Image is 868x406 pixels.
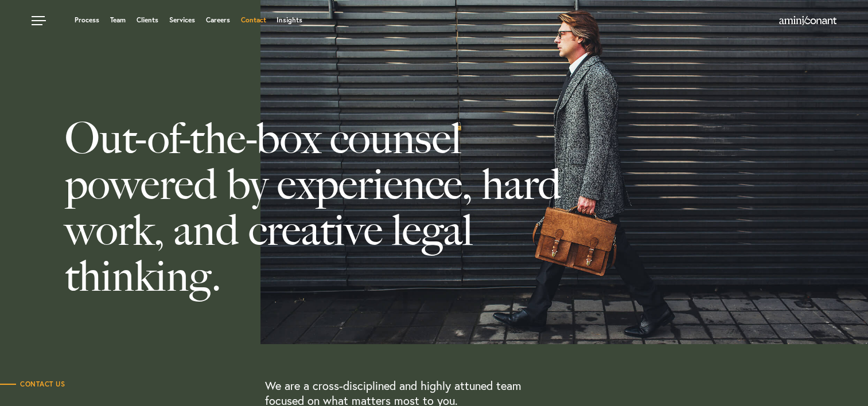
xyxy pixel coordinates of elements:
a: Careers [206,17,230,24]
img: Amini & Conant [779,16,836,25]
a: Contact [240,17,266,24]
a: Home [779,17,836,26]
a: Insights [277,17,302,24]
a: Services [169,17,195,24]
a: Process [75,17,99,24]
a: Clients [137,17,158,24]
a: Team [110,17,126,24]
